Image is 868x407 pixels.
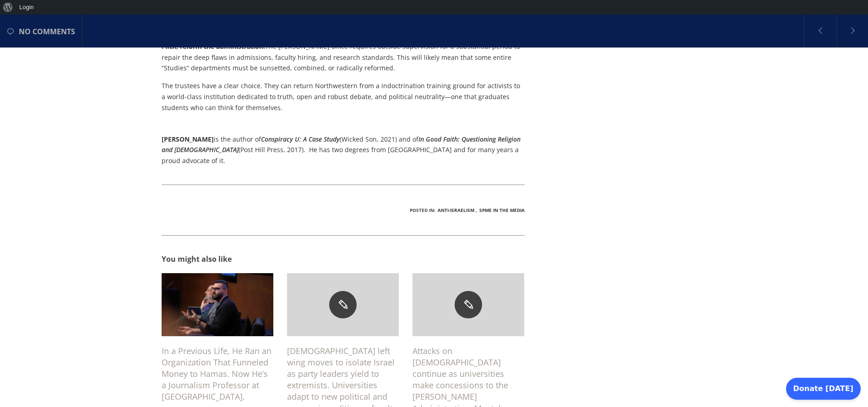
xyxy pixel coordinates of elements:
img: Attacks on Jews continue as universities make concessions to the Trump Administration. Mental hea... [412,273,524,336]
li: Posted In: [410,203,435,217]
a: Anti-Israelism [438,207,474,213]
p: is the author of (Wicked Son, 2021) and of (Post Hill Press, 2017). He has two degrees from [GEOG... [162,134,525,166]
a: SPME in the Media [479,207,525,213]
h5: You might also like [162,254,525,264]
img: Democratic Party left wing moves to isolate Israel as party leaders yield to extremists. Universi... [287,273,399,336]
a: In a Previous Life, He Ran an Organization That Funneled Money to Hamas. Now He’s a Journalism Pr... [162,345,273,403]
a: (opens in a new tab) [804,15,836,47]
p: The trustees have a clear choice. They can return Northwestern from a indoctrination training gro... [162,80,525,113]
em: Conspiracy U: A Case Study [261,135,340,143]
strong: Fifth, reform the administration. [162,42,265,51]
p: The [PERSON_NAME] office requires outside supervision for a substantial period to repair the deep... [162,41,525,74]
strong: [PERSON_NAME] [162,135,214,143]
span: no comments [19,16,75,48]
